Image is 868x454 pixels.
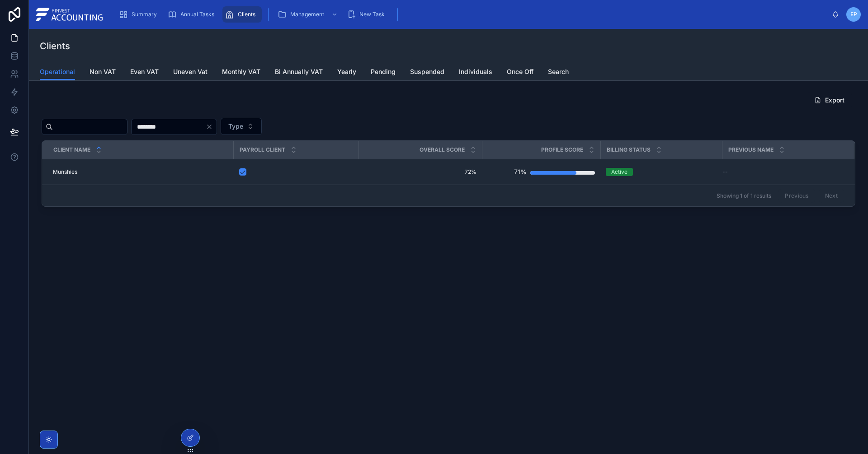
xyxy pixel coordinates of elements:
[180,11,214,18] span: Annual Tasks
[548,64,569,82] a: Search
[275,6,342,23] a: Management
[275,67,323,76] span: Bi Annually VAT
[222,67,260,76] span: Monthly VAT
[222,6,262,23] a: Clients
[130,67,159,76] span: Even VAT
[344,6,391,23] a: New Task
[132,11,157,18] span: Summary
[40,40,70,52] h1: Clients
[410,64,444,82] a: Suspended
[364,168,476,176] a: 72%
[173,67,208,76] span: Uneven Vat
[90,64,116,82] a: Non VAT
[850,11,857,18] span: EP
[507,67,533,76] span: Once Off
[487,163,595,181] a: 71%
[514,163,527,181] div: 71%
[40,67,75,76] span: Operational
[717,192,771,199] span: Showing 1 of 1 results
[359,11,385,18] span: New Task
[722,168,843,176] a: --
[228,122,243,131] span: Type
[459,64,492,82] a: Individuals
[222,64,260,82] a: Monthly VAT
[541,146,583,153] span: Profile Score
[290,11,324,18] span: Management
[130,64,159,82] a: Even VAT
[371,67,396,76] span: Pending
[420,146,465,153] span: Overall Score
[173,64,208,82] a: Uneven Vat
[548,67,569,76] span: Search
[112,5,832,24] div: scrollable content
[221,118,262,135] button: Select Button
[90,67,116,76] span: Non VAT
[116,6,163,23] a: Summary
[606,168,717,176] a: Active
[611,168,627,176] div: Active
[53,146,90,153] span: Client Name
[459,67,492,76] span: Individuals
[165,6,221,23] a: Annual Tasks
[53,168,228,176] a: Munshies
[607,146,651,153] span: Billing Status
[337,64,356,82] a: Yearly
[275,64,323,82] a: Bi Annually VAT
[807,92,852,108] button: Export
[728,146,774,153] span: Previous Name
[240,146,285,153] span: Payroll Client
[371,64,396,82] a: Pending
[40,64,75,81] a: Operational
[36,7,104,22] img: App logo
[238,11,255,18] span: Clients
[507,64,533,82] a: Once Off
[53,168,77,176] span: Munshies
[206,123,217,130] button: Clear
[337,67,356,76] span: Yearly
[410,67,444,76] span: Suspended
[722,168,728,176] span: --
